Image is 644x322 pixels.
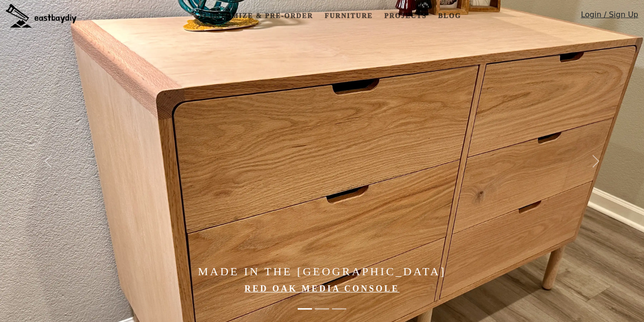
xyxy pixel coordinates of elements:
[200,7,317,25] a: Customize & Pre-order
[381,7,431,25] a: Projects
[244,284,400,293] a: Red Oak Media Console
[298,303,312,314] button: Made in the Bay Area
[321,7,376,25] a: Furniture
[315,303,329,314] button: Elevate Your Home with Handcrafted Japanese-Style Furniture
[6,4,77,28] img: eastbaydiy
[97,265,547,279] h4: Made in the [GEOGRAPHIC_DATA]
[332,303,346,314] button: Elevate Your Home with Handcrafted Japanese-Style Furniture
[581,9,638,25] a: Login / Sign Up
[434,7,465,25] a: Blog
